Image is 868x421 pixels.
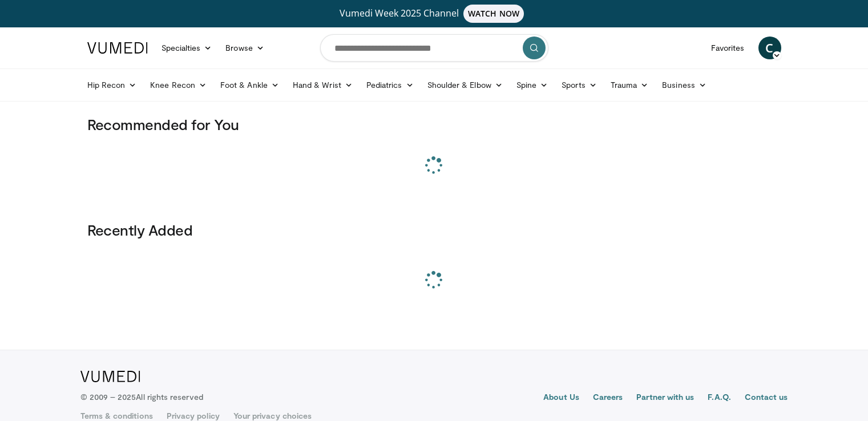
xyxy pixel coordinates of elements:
span: WATCH NOW [463,5,524,23]
a: Shoulder & Elbow [421,74,510,96]
a: Favorites [704,37,752,59]
a: Hip Recon [80,74,144,96]
p: © 2009 – 2025 [80,391,203,403]
img: VuMedi Logo [80,371,140,382]
a: Vumedi Week 2025 ChannelWATCH NOW [89,5,780,23]
a: Careers [593,391,623,405]
a: Hand & Wrist [286,74,360,96]
a: Knee Recon [143,74,213,96]
a: Spine [510,74,555,96]
a: C [758,37,781,59]
a: Specialties [155,37,219,59]
a: Contact us [745,391,788,405]
a: F.A.Q. [708,391,730,405]
h3: Recently Added [87,221,781,239]
span: All rights reserved [136,392,203,402]
a: Partner with us [636,391,694,405]
a: Foot & Ankle [213,74,286,96]
a: Pediatrics [360,74,421,96]
img: VuMedi Logo [87,42,148,54]
a: Browse [219,37,271,59]
a: Business [655,74,713,96]
a: Trauma [604,74,656,96]
a: Sports [555,74,604,96]
input: Search topics, interventions [320,34,548,62]
a: About Us [543,391,579,405]
h3: Recommended for You [87,115,781,133]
